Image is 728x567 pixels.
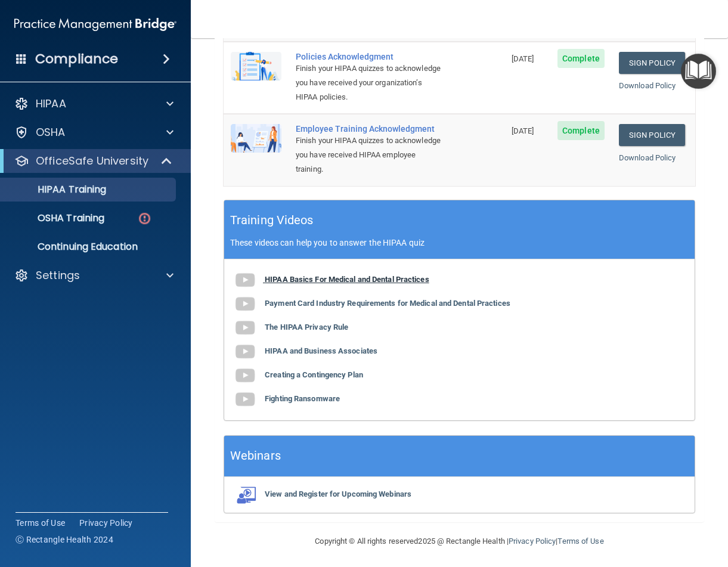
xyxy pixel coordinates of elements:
b: Fighting Ransomware [265,394,340,403]
p: These videos can help you to answer the HIPAA quiz [230,238,689,247]
b: HIPAA Basics For Medical and Dental Practices [265,275,429,284]
p: OSHA [36,125,66,140]
img: webinarIcon.c7ebbf15.png [233,486,257,504]
div: Finish your HIPAA quizzes to acknowledge you have received HIPAA employee training. [296,134,445,176]
div: Finish your HIPAA quizzes to acknowledge you have received your organization’s HIPAA policies. [296,61,445,104]
p: HIPAA [36,97,66,111]
div: Copyright © All rights reserved 2025 @ Rectangle Health | | [242,522,677,560]
a: Privacy Policy [509,537,556,546]
a: Settings [14,268,174,283]
button: Open Resource Center [681,54,716,89]
p: OfficeSafe University [36,154,148,168]
b: View and Register for Upcoming Webinars [265,489,411,498]
a: Terms of Use [16,517,65,529]
a: Sign Policy [619,52,685,74]
a: Download Policy [619,81,676,90]
b: The HIPAA Privacy Rule [265,323,348,331]
img: gray_youtube_icon.38fcd6cc.png [233,268,257,292]
b: HIPAA and Business Associates [265,346,377,355]
img: gray_youtube_icon.38fcd6cc.png [233,340,257,364]
p: HIPAA Training [8,184,106,196]
a: Download Policy [619,153,676,162]
img: gray_youtube_icon.38fcd6cc.png [233,316,257,340]
span: [DATE] [512,126,534,135]
span: Complete [557,49,605,68]
h4: Compliance [35,51,118,67]
img: gray_youtube_icon.38fcd6cc.png [233,364,257,388]
p: Continuing Education [8,241,171,253]
a: Sign Policy [619,124,685,146]
img: danger-circle.6113f641.png [137,211,152,226]
h5: Training Videos [230,210,314,231]
span: Complete [557,121,605,140]
img: gray_youtube_icon.38fcd6cc.png [233,388,257,411]
span: Ⓒ Rectangle Health 2024 [16,534,113,546]
h5: Webinars [230,445,281,466]
a: HIPAA [14,97,174,111]
a: OfficeSafe University [14,154,173,168]
a: Privacy Policy [79,517,133,529]
img: PMB logo [14,13,176,36]
span: [DATE] [512,54,534,63]
a: Terms of Use [557,537,603,546]
img: gray_youtube_icon.38fcd6cc.png [233,292,257,316]
div: Employee Training Acknowledgment [296,124,445,134]
b: Creating a Contingency Plan [265,370,363,379]
a: OSHA [14,125,174,140]
b: Payment Card Industry Requirements for Medical and Dental Practices [265,299,510,308]
div: Policies Acknowledgment [296,52,445,61]
p: OSHA Training [8,212,104,224]
p: Settings [36,268,80,283]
